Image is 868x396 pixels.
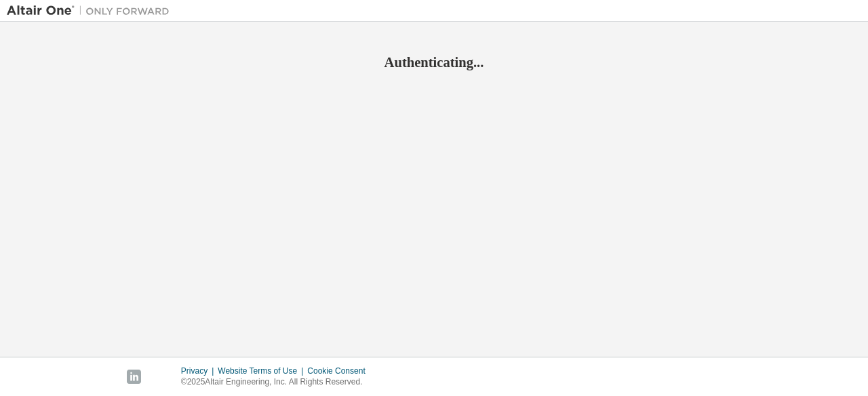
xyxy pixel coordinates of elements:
[127,370,141,384] img: linkedin.svg
[181,366,218,376] div: Privacy
[218,366,307,376] div: Website Terms of Use
[307,366,373,376] div: Cookie Consent
[7,53,861,71] h2: Authenticating...
[7,4,176,18] img: Altair One
[181,376,374,388] p: © 2025 Altair Engineering, Inc. All Rights Reserved.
